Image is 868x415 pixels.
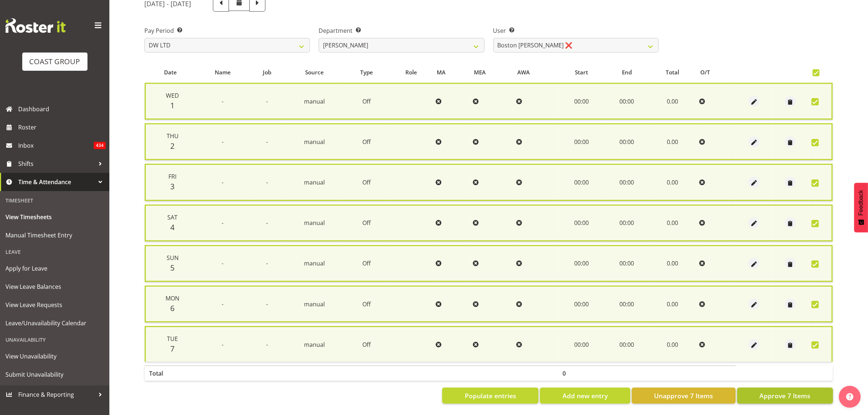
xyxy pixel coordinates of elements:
span: Fri [168,172,176,181]
td: 00:00 [605,326,649,362]
img: help-xxl-2.png [846,393,853,400]
span: Date [164,68,177,77]
span: Sat [167,213,178,221]
td: 00:00 [558,286,605,322]
span: - [266,97,268,105]
span: 3 [170,181,175,191]
span: - [266,178,268,186]
span: - [266,219,268,227]
a: View Leave Balances [2,278,108,296]
td: 0.00 [649,164,696,201]
td: 0.00 [649,123,696,160]
span: Inbox [18,140,94,151]
span: manual [304,259,325,267]
span: View Unavailability [5,351,104,362]
span: Feedback [858,190,864,216]
button: Populate entries [442,388,538,404]
span: Time & Attendance [18,177,95,187]
span: Approve 7 Items [759,391,810,400]
td: 0.00 [649,326,696,362]
span: Dashboard [18,104,106,115]
td: Off [344,164,389,201]
td: 0.00 [649,83,696,120]
th: Total [145,365,196,381]
span: Job [263,68,271,77]
div: Unavailability [2,332,108,347]
td: 0.00 [649,245,696,282]
label: Pay Period [144,26,310,35]
a: View Timesheets [2,208,108,226]
span: Thu [167,132,179,140]
a: View Unavailability [2,347,108,365]
label: User [493,26,659,35]
a: Manual Timesheet Entry [2,226,108,244]
td: 0.00 [649,205,696,241]
span: - [266,341,268,349]
span: manual [304,97,325,105]
a: Apply for Leave [2,259,108,278]
td: Off [344,326,389,362]
span: Leave/Unavailability Calendar [5,318,104,329]
span: 4 [170,222,175,232]
span: Submit Unavailability [5,369,104,380]
span: - [222,178,223,186]
button: Unapprove 7 Items [632,388,736,404]
span: - [222,138,223,146]
td: 00:00 [558,326,605,362]
td: Off [344,205,389,241]
span: MA [437,68,446,77]
span: Apply for Leave [5,263,104,274]
td: Off [344,245,389,282]
div: COAST GROUP [30,56,80,67]
span: manual [304,138,325,146]
span: End [622,68,632,77]
div: Timesheet [2,193,108,208]
span: - [222,97,223,105]
td: 00:00 [558,164,605,201]
td: Off [344,83,389,120]
span: Name [215,68,231,77]
span: - [266,300,268,308]
span: Wed [166,92,179,100]
td: Off [344,123,389,160]
a: View Leave Requests [2,296,108,314]
span: Tue [167,335,178,343]
td: 00:00 [605,123,649,160]
span: 6 [170,303,175,313]
td: 00:00 [558,245,605,282]
span: manual [304,219,325,227]
label: Department [319,26,484,35]
td: 00:00 [605,83,649,120]
td: 00:00 [605,245,649,282]
td: 00:00 [605,205,649,241]
span: - [266,259,268,267]
span: Roster [18,122,106,133]
div: Leave [2,244,108,259]
td: 00:00 [558,123,605,160]
span: Sun [167,254,179,262]
a: Leave/Unavailability Calendar [2,314,108,332]
span: manual [304,300,325,308]
span: View Timesheets [5,212,104,222]
span: - [222,219,223,227]
span: 434 [94,142,106,149]
td: 00:00 [605,286,649,322]
td: 00:00 [605,164,649,201]
span: Mon [166,294,179,302]
span: Populate entries [465,391,516,400]
span: manual [304,341,325,349]
span: Role [405,68,417,77]
span: Type [360,68,373,77]
span: 5 [170,263,175,273]
span: Finance & Reporting [18,389,95,400]
span: Manual Timesheet Entry [5,230,104,241]
span: MEA [474,68,486,77]
span: Start [575,68,588,77]
span: Total [666,68,680,77]
th: 0 [558,365,605,381]
span: 7 [170,344,175,354]
button: Add new entry [540,388,630,404]
span: - [222,259,223,267]
td: 0.00 [649,286,696,322]
button: Feedback - Show survey [854,183,868,232]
